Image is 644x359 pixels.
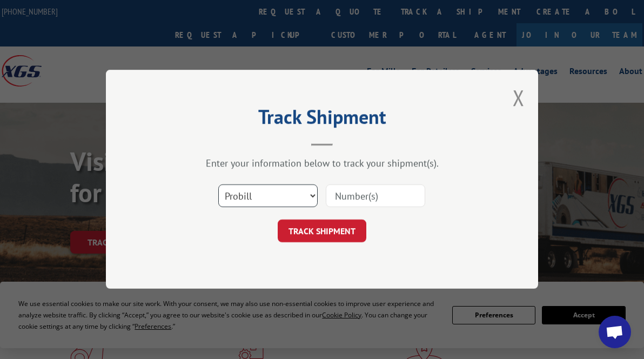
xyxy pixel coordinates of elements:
div: Enter your information below to track your shipment(s). [160,157,484,170]
button: TRACK SHIPMENT [278,220,366,243]
button: Close modal [513,83,525,112]
h2: Track Shipment [160,109,484,130]
div: Open chat [599,316,631,348]
input: Number(s) [326,185,425,208]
